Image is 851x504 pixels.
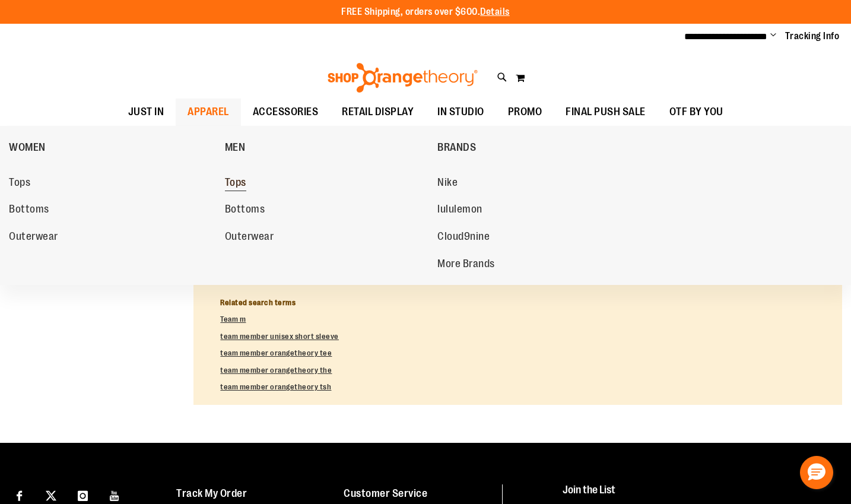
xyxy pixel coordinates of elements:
[220,382,331,391] a: team member orangetheory tsh
[437,141,476,156] span: BRANDS
[220,366,332,375] a: team member orangetheory the
[425,99,496,126] a: IN STUDIO
[344,487,427,499] a: Customer Service
[225,176,246,191] span: Tops
[9,230,58,245] span: Outerwear
[128,99,164,125] span: JUST IN
[225,132,432,163] a: MEN
[253,99,319,125] span: ACCESSORIES
[770,30,776,42] button: Account menu
[330,99,425,126] a: RETAIL DISPLAY
[46,490,56,501] img: Twitter
[496,99,554,126] a: PROMO
[480,7,510,17] a: Details
[9,141,46,156] span: WOMEN
[188,99,229,125] span: APPAREL
[669,99,723,125] span: OTF BY YOU
[116,99,176,126] a: JUST IN
[437,176,458,191] span: Nike
[341,5,510,19] p: FREE Shipping, orders over $600.
[437,258,495,272] span: More Brands
[241,99,331,126] a: ACCESSORIES
[658,99,735,126] a: OTF BY YOU
[437,203,482,218] span: lululemon
[9,132,219,163] a: WOMEN
[508,99,542,125] span: PROMO
[9,203,49,218] span: Bottoms
[176,487,247,499] a: Track My Order
[566,99,646,125] span: FINAL PUSH SALE
[225,141,246,156] span: MEN
[225,203,265,218] span: Bottoms
[220,332,339,341] a: team member unisex short sleeve
[225,172,426,194] a: Tops
[220,297,833,309] dt: Related search terms
[437,99,484,125] span: IN STUDIO
[326,63,480,93] img: Shop Orangetheory
[225,230,274,245] span: Outerwear
[9,176,30,191] span: Tops
[220,315,246,324] a: Team m
[176,99,241,126] a: APPAREL
[225,199,426,220] a: Bottoms
[437,230,490,245] span: Cloud9nine
[785,30,840,43] a: Tracking Info
[220,211,833,393] div: Your search returned no results.
[554,99,658,126] a: FINAL PUSH SALE
[342,99,414,125] span: RETAIL DISPLAY
[437,132,647,163] a: BRANDS
[800,456,833,489] button: Hello, have a question? Let’s chat.
[220,348,332,357] a: team member orangetheory tee
[225,226,426,248] a: Outerwear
